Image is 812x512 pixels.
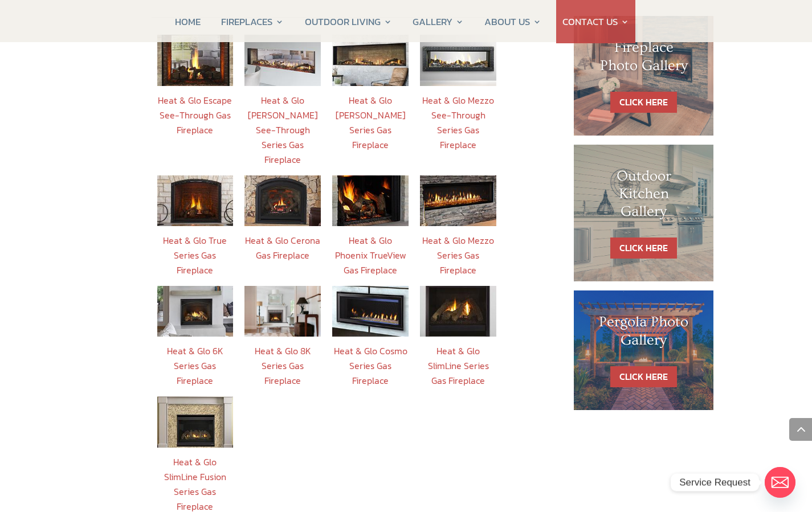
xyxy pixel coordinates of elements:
[245,234,320,262] a: Heat & Glo Cerona Gas Fireplace
[336,93,406,151] a: Heat & Glo [PERSON_NAME] Series Gas Fireplace
[428,344,489,387] a: Heat & Glo SlimLine Series Gas Fireplace
[244,35,321,85] img: HNG-Primo-II_T2ST_195X177
[248,93,318,166] a: Heat & Glo [PERSON_NAME] See-Through Series Gas Fireplace
[334,344,407,387] a: Heat & Glo Cosmo Series Gas Fireplace
[422,93,494,151] a: Heat & Glo Mezzo See-Through Series Gas Fireplace
[158,93,232,137] a: Heat & Glo Escape See-Through Gas Fireplace
[332,175,409,226] img: Phoenix_TrueView_195x177
[610,366,677,387] a: CLICK HERE
[420,35,496,85] img: HNG-gasFP-MEZZO48ST-LoftForge-IceFog-LOG-195x177
[420,286,496,337] img: HNG_gasFP_SL-950TR-E_195x177
[167,344,223,387] a: Heat & Glo 6K Series Gas Fireplace
[163,234,227,277] a: Heat & Glo True Series Gas Fireplace
[244,286,321,337] img: 12_8KX_GMLoftFront_Malone-Mantel_room_7124
[255,344,311,387] a: Heat & Glo 8K Series Gas Fireplace
[332,35,409,85] img: HNG-Primo-II_72_195X177
[332,286,409,337] img: Cosmo42_195x177
[422,234,494,277] a: Heat & Glo Mezzo Series Gas Fireplace
[597,313,691,354] h1: Pergola Photo Gallery
[335,234,406,277] a: Heat & Glo Phoenix TrueView Gas Fireplace
[597,167,691,227] h1: Outdoor Kitchen Gallery
[597,39,691,80] h1: Fireplace Photo Gallery
[157,35,234,85] img: HNG_gasFP_Escape-ST-01_195x177
[420,175,496,226] img: MEZZO_195x177
[157,175,234,226] img: HNG_True_ForgedArchFront-_fireplace-jpg
[157,286,234,337] img: 6KX-CU_BK-CHAPEL_Cove_Gray_Non-Com_Shelf_AdobeStock_473656548_195x155
[765,467,795,498] a: Email
[157,396,234,447] img: HNG-gasFP-SL750F-195x177
[244,175,321,226] img: Cerona_36_-Photo_Angle_Room_CReilmann_110744_195x177
[610,92,677,113] a: CLICK HERE
[610,237,677,259] a: CLICK HERE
